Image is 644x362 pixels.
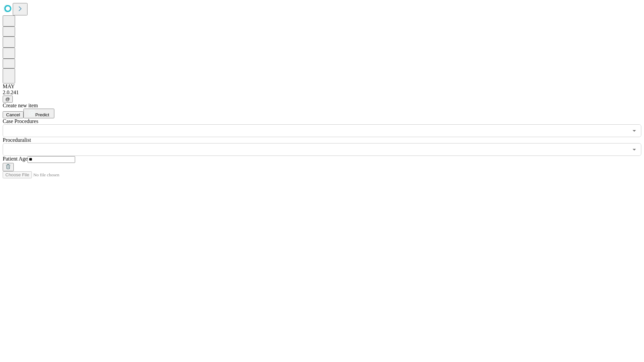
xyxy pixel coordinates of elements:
span: @ [5,97,10,102]
button: Predict [23,109,54,118]
span: Predict [35,112,49,117]
span: Proceduralist [3,137,31,143]
button: Open [630,145,639,154]
div: 2.0.241 [3,89,641,96]
span: Patient Age [3,156,28,162]
span: Cancel [6,112,20,117]
button: Open [630,126,639,135]
button: @ [3,96,13,103]
span: Scheduled Procedure [3,118,38,124]
button: Cancel [3,111,23,118]
span: Create new item [3,103,38,108]
div: MAY [3,83,641,89]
